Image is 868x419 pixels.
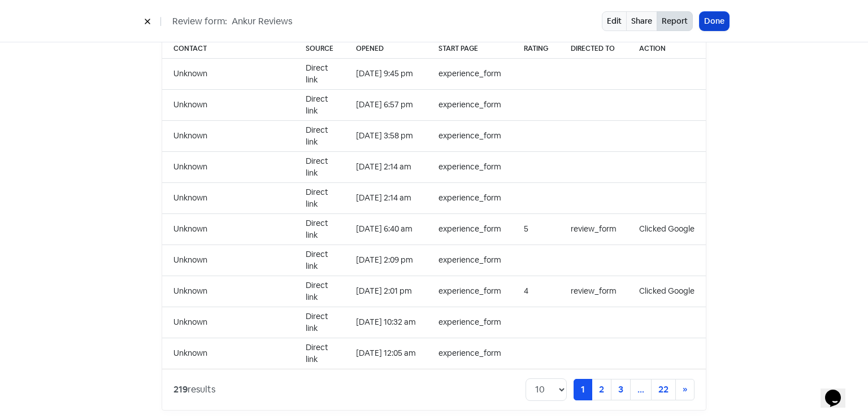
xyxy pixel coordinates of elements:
[294,182,345,213] td: Direct link
[675,379,695,400] a: Next
[162,182,294,213] td: Unknown
[427,245,513,276] td: experience_form
[162,276,294,307] td: Unknown
[345,89,427,120] td: [DATE] 6:57 pm
[345,39,427,59] th: Opened
[294,276,345,307] td: Direct link
[345,307,427,338] td: [DATE] 10:32 am
[294,58,345,89] td: Direct link
[172,15,227,28] span: Review form:
[427,39,513,59] th: Start page
[559,276,628,307] td: review_form
[628,213,706,245] td: Clicked Google
[294,245,345,276] td: Direct link
[162,58,294,89] td: Unknown
[162,120,294,151] td: Unknown
[427,89,513,120] td: experience_form
[173,383,188,395] strong: 219
[294,120,345,151] td: Direct link
[611,379,631,400] a: 3
[345,151,427,182] td: [DATE] 2:14 am
[427,120,513,151] td: experience_form
[294,338,345,369] td: Direct link
[162,89,294,120] td: Unknown
[628,39,706,59] th: Action
[345,245,427,276] td: [DATE] 2:09 pm
[559,213,628,245] td: review_form
[427,58,513,89] td: experience_form
[628,276,706,307] td: Clicked Google
[294,89,345,120] td: Direct link
[294,213,345,245] td: Direct link
[345,213,427,245] td: [DATE] 6:40 am
[592,379,611,400] a: 2
[700,12,729,30] button: Done
[294,151,345,182] td: Direct link
[345,182,427,213] td: [DATE] 2:14 am
[427,338,513,369] td: experience_form
[345,338,427,369] td: [DATE] 12:05 am
[427,307,513,338] td: experience_form
[821,374,857,408] iframe: chat widget
[162,213,294,245] td: Unknown
[602,11,627,31] a: Edit
[513,213,559,245] td: 5
[294,307,345,338] td: Direct link
[559,39,628,59] th: Directed to
[162,39,294,59] th: Contact
[427,151,513,182] td: experience_form
[626,11,657,31] a: Share
[427,276,513,307] td: experience_form
[345,120,427,151] td: [DATE] 3:58 pm
[162,307,294,338] td: Unknown
[657,11,693,31] button: Report
[162,245,294,276] td: Unknown
[651,379,676,400] a: 22
[513,39,559,59] th: Rating
[345,276,427,307] td: [DATE] 2:01 pm
[345,58,427,89] td: [DATE] 9:45 pm
[162,151,294,182] td: Unknown
[294,39,345,59] th: Source
[162,338,294,369] td: Unknown
[427,213,513,245] td: experience_form
[173,383,215,396] div: results
[513,276,559,307] td: 4
[630,379,652,400] a: ...
[427,182,513,213] td: experience_form
[574,379,592,400] a: 1
[683,383,687,395] span: »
